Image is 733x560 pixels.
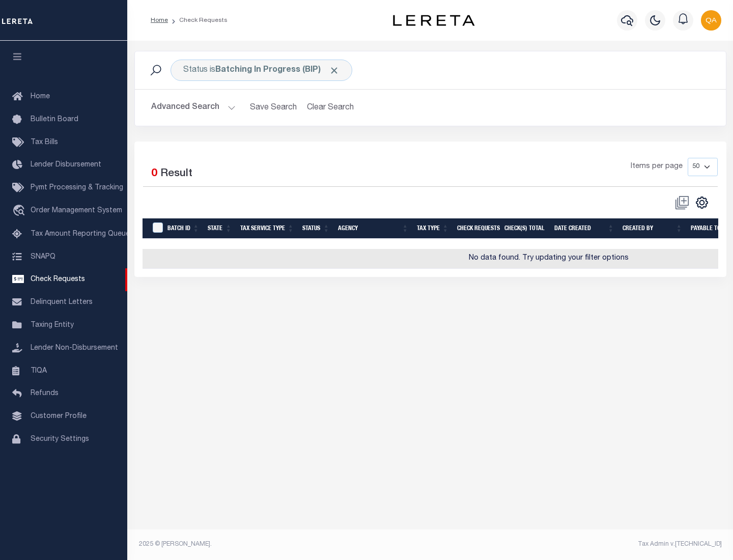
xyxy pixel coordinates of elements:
th: Batch Id: activate to sort column ascending [163,218,204,239]
span: Customer Profile [31,413,87,420]
span: Pymt Processing & Tracking [31,184,123,191]
div: 2025 © [PERSON_NAME]. [131,540,431,549]
img: svg+xml;base64,PHN2ZyB4bWxucz0iaHR0cDovL3d3dy53My5vcmcvMjAwMC9zdmciIHBvaW50ZXItZXZlbnRzPSJub25lIi... [701,10,721,31]
th: Tax Service Type: activate to sort column ascending [236,218,298,239]
span: Lender Disbursement [31,161,101,169]
div: Tax Admin v.[TECHNICAL_ID] [438,540,722,549]
span: Tax Bills [31,139,58,146]
button: Save Search [244,98,303,118]
button: Clear Search [303,98,358,118]
span: 0 [151,169,157,179]
span: TIQA [31,367,47,374]
span: Home [31,93,50,100]
th: State: activate to sort column ascending [204,218,236,239]
span: Delinquent Letters [31,299,93,306]
span: Lender Non-Disbursement [31,345,118,352]
th: Check(s) Total [500,218,550,239]
span: Taxing Entity [31,322,74,329]
a: Home [151,17,168,23]
th: Agency: activate to sort column ascending [334,218,413,239]
span: SNAPQ [31,253,55,260]
th: Tax Type: activate to sort column ascending [413,218,453,239]
div: Status is [171,60,352,81]
span: Refunds [31,390,59,397]
span: Tax Amount Reporting Queue [31,231,130,238]
b: Batching In Progress (BIP) [215,66,340,74]
span: Check Requests [31,276,85,283]
th: Check Requests [453,218,500,239]
th: Status: activate to sort column ascending [298,218,334,239]
li: Check Requests [168,16,228,25]
button: Advanced Search [151,98,236,118]
span: Click to Remove [329,65,340,76]
th: Date Created: activate to sort column ascending [550,218,618,239]
i: travel_explore [12,205,29,218]
img: logo-dark.svg [393,15,474,26]
span: Order Management System [31,207,122,214]
th: Created By: activate to sort column ascending [618,218,687,239]
span: Security Settings [31,436,89,443]
span: Bulletin Board [31,116,78,123]
span: Items per page [631,161,683,173]
label: Result [160,166,192,182]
